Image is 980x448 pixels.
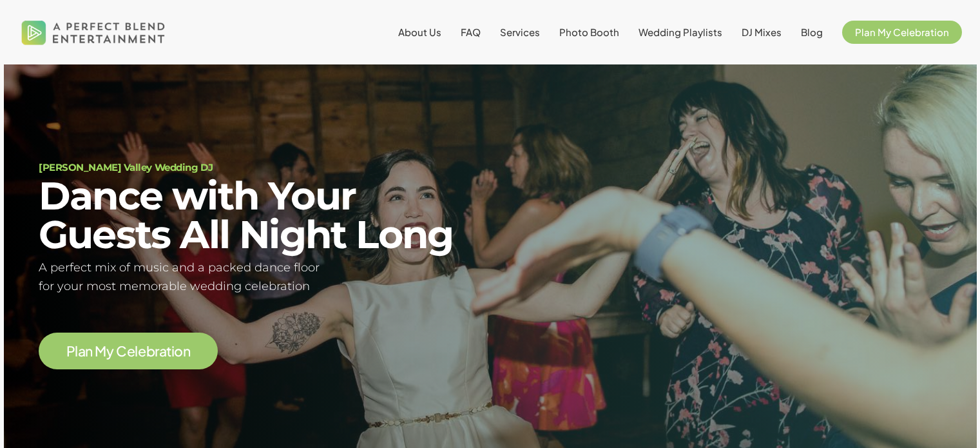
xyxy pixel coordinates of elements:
[183,344,191,358] span: n
[66,344,191,358] a: Plan My Celebration
[75,344,78,358] span: l
[559,26,619,38] span: Photo Booth
[18,9,169,55] img: A Perfect Blend Entertainment
[742,26,782,38] span: DJ Mixes
[116,344,127,358] span: C
[842,27,962,37] a: Plan My Celebration
[398,27,441,37] a: About Us
[559,27,619,37] a: Photo Booth
[174,344,183,358] span: o
[155,344,159,358] span: r
[500,27,540,37] a: Services
[39,162,474,172] h1: [PERSON_NAME] Valley Wedding DJ
[461,27,481,37] a: FAQ
[398,26,441,38] span: About Us
[127,344,135,358] span: e
[39,177,474,254] h2: Dance with Your Guests All Night Long
[159,344,167,358] span: a
[166,344,171,358] span: t
[39,258,474,296] h5: A perfect mix of music and a packed dance floor for your most memorable wedding celebration
[639,27,722,37] a: Wedding Playlists
[639,26,722,38] span: Wedding Playlists
[106,344,114,358] span: y
[95,344,106,358] span: M
[801,27,823,37] a: Blog
[500,26,540,38] span: Services
[138,344,146,358] span: e
[85,344,93,358] span: n
[742,27,782,37] a: DJ Mixes
[135,344,138,358] span: l
[146,344,155,358] span: b
[855,26,949,38] span: Plan My Celebration
[78,344,86,358] span: a
[171,344,175,358] span: i
[461,26,481,38] span: FAQ
[66,344,75,358] span: P
[801,26,823,38] span: Blog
